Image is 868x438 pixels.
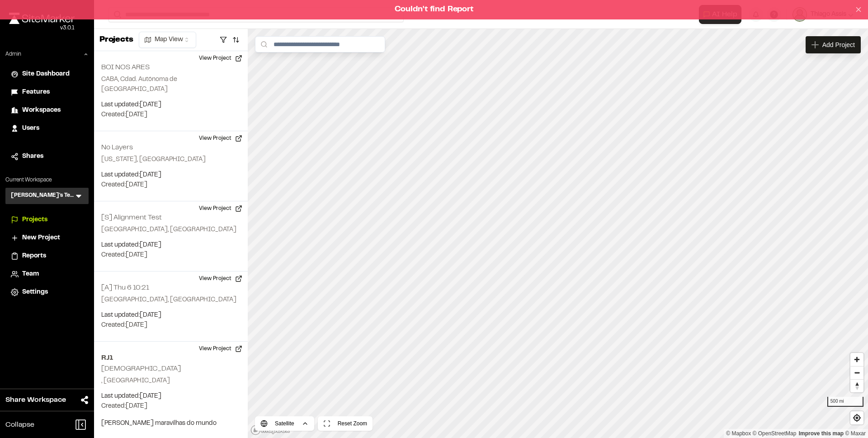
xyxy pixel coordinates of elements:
span: Share Workspace [5,395,66,405]
p: [GEOGRAPHIC_DATA], [GEOGRAPHIC_DATA] [101,225,241,235]
button: Reset Zoom [318,416,373,431]
button: Zoom out [850,366,863,379]
h3: [PERSON_NAME]'s Testing [11,191,74,200]
h2: RJ1 [101,352,241,363]
h2: No Layers [101,144,133,151]
button: Reset bearing to north [850,379,863,392]
canvas: Map [248,29,868,438]
span: Add Project [822,40,855,49]
a: Reports [11,251,83,261]
span: Reports [22,251,46,261]
a: Users [11,124,83,133]
p: , [GEOGRAPHIC_DATA] [101,376,241,386]
p: Created: [DATE] [101,110,241,120]
button: View Project [193,342,248,356]
button: Find my location [850,411,863,424]
p: Created: [DATE] [101,401,241,411]
p: Created: [DATE] [101,320,241,330]
span: Collapse [5,419,34,430]
p: Current Workspace [5,176,89,184]
a: Features [11,87,83,97]
button: View Project [193,201,248,216]
a: Mapbox [726,430,751,437]
a: Projects [11,215,83,225]
p: [US_STATE], [GEOGRAPHIC_DATA] [101,155,241,165]
a: Shares [11,152,83,162]
span: Features [22,87,50,97]
span: Team [22,269,39,279]
span: Shares [22,152,43,162]
p: Last updated: [DATE] [101,310,241,320]
p: Created: [DATE] [101,250,241,260]
span: Users [22,124,39,133]
a: Maxar [845,430,866,437]
a: Team [11,269,83,279]
button: Satellite [255,416,314,431]
p: CABA, Cdad. Autónoma de [GEOGRAPHIC_DATA] [101,75,241,95]
p: [GEOGRAPHIC_DATA], [GEOGRAPHIC_DATA] [101,295,241,305]
span: Projects [22,215,47,225]
button: View Project [193,51,248,66]
h2: [A] Thu 6 10:21 [101,285,149,291]
h2: [DEMOGRAPHIC_DATA] [101,366,181,372]
span: Reset bearing to north [850,380,863,392]
p: Last updated: [DATE] [101,240,241,250]
h2: BOI NOS ARES [101,64,150,71]
span: Settings [22,287,48,297]
p: Last updated: [DATE] [101,170,241,180]
a: Map feedback [799,430,844,437]
span: New Project [22,233,60,243]
span: Workspaces [22,105,61,115]
p: Last updated: [DATE] [101,100,241,110]
p: Projects [99,34,133,46]
button: View Project [193,131,248,146]
span: Site Dashboard [22,69,70,79]
h2: [S] Alignment Test [101,214,162,221]
p: Created: [DATE] [101,180,241,190]
p: [PERSON_NAME] maravilhas do mundo [101,419,241,428]
div: Oh geez...please don't... [9,24,75,32]
a: New Project [11,233,83,243]
button: Zoom in [850,353,863,366]
button: View Project [193,271,248,286]
div: 500 mi [827,397,863,407]
a: OpenStreetMap [753,430,797,437]
a: Mapbox logo [250,425,290,435]
a: Site Dashboard [11,69,83,79]
span: Zoom out [850,367,863,379]
a: Settings [11,287,83,297]
a: Workspaces [11,105,83,115]
p: Last updated: [DATE] [101,391,241,401]
p: Admin [5,50,21,58]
